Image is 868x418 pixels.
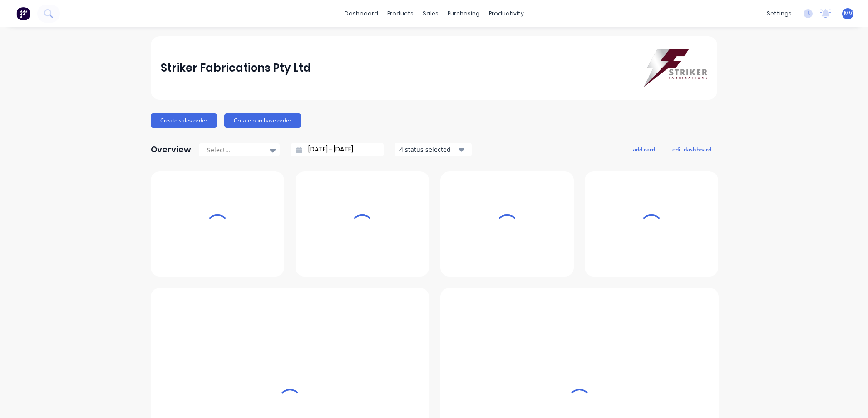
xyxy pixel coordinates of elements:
[418,7,443,20] div: sales
[383,7,418,20] div: products
[484,7,528,20] div: productivity
[762,7,796,20] div: settings
[666,143,717,155] button: edit dashboard
[395,143,472,156] button: 4 status selected
[151,113,217,128] button: Create sales order
[16,7,30,20] img: Factory
[627,143,661,155] button: add card
[340,7,383,20] a: dashboard
[443,7,484,20] div: purchasing
[161,59,311,77] div: Striker Fabrications Pty Ltd
[224,113,301,128] button: Create purchase order
[399,145,457,154] div: 4 status selected
[644,49,707,87] img: Striker Fabrications Pty Ltd
[844,10,852,18] span: MV
[151,141,191,159] div: Overview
